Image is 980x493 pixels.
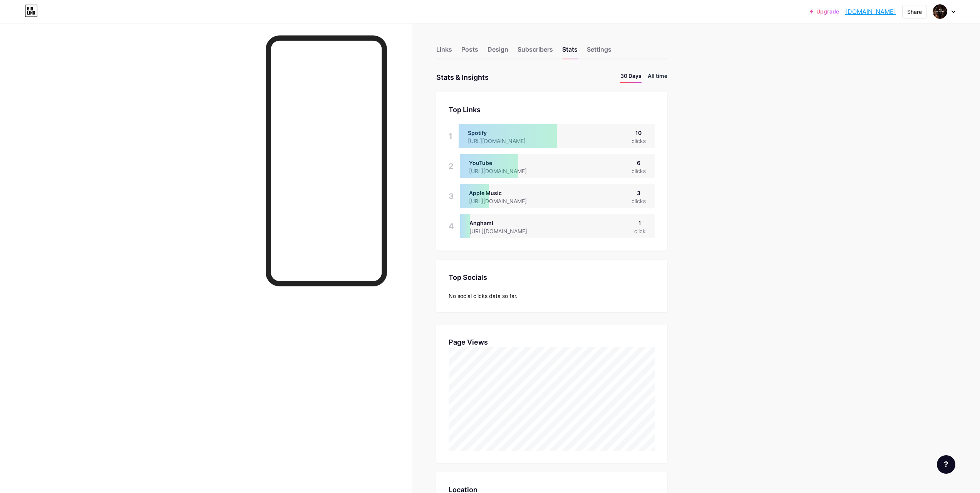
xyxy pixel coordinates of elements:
[648,72,667,83] li: All time
[634,227,646,235] div: click
[449,337,655,347] div: Page Views
[469,189,539,197] div: Apple Music
[449,184,454,208] div: 3
[469,219,539,227] div: Anghami
[518,45,553,59] div: Subscribers
[632,189,646,197] div: 3
[436,72,489,83] div: Stats & Insights
[632,197,646,205] div: clicks
[469,227,539,235] div: [URL][DOMAIN_NAME]
[845,7,896,16] a: [DOMAIN_NAME]
[632,129,646,137] div: 10
[449,214,454,238] div: 4
[436,45,452,59] div: Links
[632,159,646,167] div: 6
[449,292,655,300] div: No social clicks data so far.
[632,137,646,145] div: clicks
[933,4,947,19] img: projectaia
[620,72,642,83] li: 30 Days
[449,272,655,283] div: Top Socials
[907,8,922,16] div: Share
[562,45,578,59] div: Stats
[449,124,452,148] div: 1
[449,104,655,115] div: Top Links
[487,45,508,59] div: Design
[810,8,839,15] a: Upgrade
[632,167,646,175] div: clicks
[634,219,646,227] div: 1
[449,154,454,178] div: 2
[461,45,478,59] div: Posts
[587,45,611,59] div: Settings
[469,197,539,205] div: [URL][DOMAIN_NAME]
